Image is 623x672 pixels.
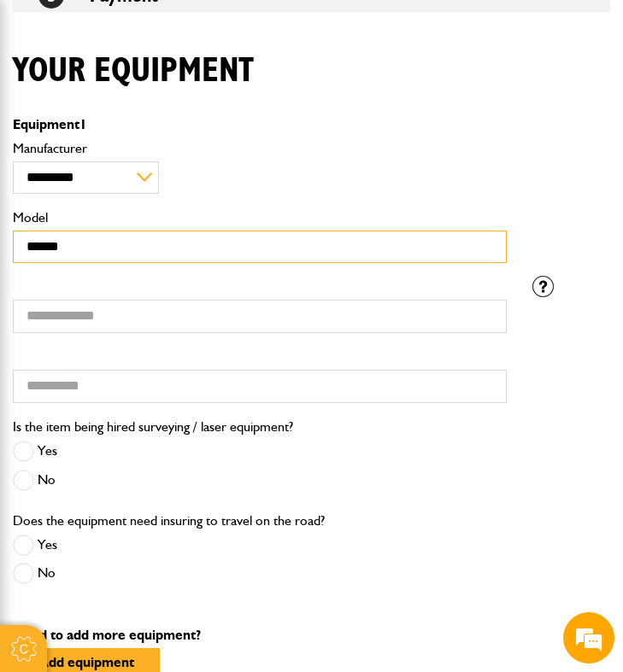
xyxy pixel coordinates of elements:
[29,95,72,119] img: d_20077148190_company_1631870298795_20077148190
[22,158,312,196] input: Enter your last name
[89,96,287,118] div: Chat with us now
[22,208,312,246] input: Enter your email address
[13,535,57,556] label: Yes
[13,441,57,462] label: Yes
[13,211,507,225] label: Model
[22,309,312,511] textarea: Type your message and hit 'Enter'
[13,142,507,155] label: Manufacturer
[232,526,310,549] em: Start Chat
[13,514,325,528] label: Does the equipment need insuring to travel on the road?
[13,470,56,491] label: No
[13,50,254,91] h1: Your equipment
[13,420,293,434] label: Is the item being hired surveying / laser equipment?
[22,259,312,296] input: Enter your phone number
[280,9,321,50] div: Minimize live chat window
[79,116,87,132] span: 1
[13,118,507,131] p: Equipment
[13,628,610,642] p: Need to add more equipment?
[13,563,56,584] label: No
